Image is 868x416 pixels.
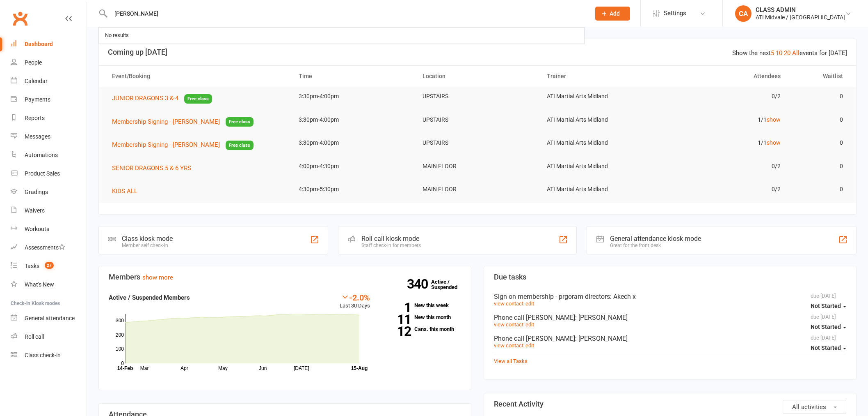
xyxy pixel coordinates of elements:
div: Show the next events for [DATE] [732,48,847,58]
td: 1/1 [664,110,788,129]
th: Waitlist [788,66,850,87]
div: Great for the front desk [610,243,701,248]
span: Not Started [811,344,841,351]
td: MAIN FLOOR [415,180,539,199]
button: Add [595,7,630,21]
div: No results [103,30,131,42]
td: UPSTAIRS [415,110,539,129]
th: Attendees [664,66,788,87]
a: 340Active / Suspended [431,273,467,296]
a: 12Canx. this month [382,326,461,332]
div: Reports [25,115,45,121]
div: People [25,59,42,66]
div: CA [735,5,752,22]
span: Free class [226,117,254,127]
h3: Recent Activity [494,400,846,408]
td: ATI Martial Arts Midland [539,180,664,199]
button: SENIOR DRAGONS 5 & 6 YRS [112,163,197,173]
td: 0 [788,157,850,176]
a: Gradings [11,183,87,201]
span: Membership Signing - [PERSON_NAME] [112,118,220,125]
td: MAIN FLOOR [415,157,539,176]
td: 0 [788,180,850,199]
button: All activities [783,400,846,414]
strong: 340 [407,278,431,290]
th: Location [415,66,539,87]
td: ATI Martial Arts Midland [539,110,664,129]
a: Dashboard [11,35,87,53]
span: Not Started [811,324,841,330]
button: Not Started [811,320,846,335]
td: 3:30pm-4:00pm [291,133,416,153]
a: Reports [11,109,87,127]
a: edit [525,321,534,328]
td: UPSTAIRS [415,87,539,106]
td: 0/2 [664,180,788,199]
div: Waivers [25,207,45,214]
div: What's New [25,281,54,288]
a: General attendance kiosk mode [11,309,87,328]
a: Tasks 27 [11,257,87,275]
th: Event/Booking [105,66,291,87]
button: JUNIOR DRAGONS 3 & 4Free class [112,93,212,104]
div: ATI Midvale / [GEOGRAPHIC_DATA] [756,14,845,21]
strong: 1 [382,301,411,314]
a: view contact [494,321,523,328]
a: Calendar [11,72,87,90]
div: General attendance kiosk mode [610,235,701,243]
td: 0 [788,133,850,153]
a: People [11,53,87,72]
div: Workouts [25,226,49,232]
button: Not Started [811,341,846,356]
a: view contact [494,300,523,307]
a: edit [525,342,534,349]
div: Payments [25,96,50,103]
td: 0/2 [664,157,788,176]
input: Search... [108,8,585,19]
div: Roll call kiosk mode [361,235,421,243]
a: What's New [11,275,87,294]
span: : [PERSON_NAME] [575,314,628,321]
a: Roll call [11,328,87,346]
h3: Members [109,273,461,281]
div: Assessments [25,244,65,251]
td: ATI Martial Arts Midland [539,157,664,176]
a: 5 [771,49,774,57]
div: Phone call [PERSON_NAME] [494,335,846,342]
a: View all Tasks [494,358,528,364]
td: 0 [788,87,850,106]
th: Trainer [539,66,664,87]
button: Not Started [811,299,846,314]
a: Workouts [11,220,87,238]
span: SENIOR DRAGONS 5 & 6 YRS [112,164,191,172]
div: Last 30 Days [340,293,370,310]
span: Membership Signing - [PERSON_NAME] [112,141,220,148]
div: Automations [25,152,58,158]
a: 10 [776,49,782,57]
div: CLASS ADMIN [756,6,845,14]
span: JUNIOR DRAGONS 3 & 4 [112,95,178,102]
span: Free class [226,141,254,150]
button: KIDS ALL [112,186,143,196]
a: Payments [11,90,87,109]
div: Staff check-in for members [361,243,421,248]
td: 0 [788,110,850,129]
div: Roll call [25,333,44,340]
a: 20 [784,49,790,57]
strong: 11 [382,313,411,326]
a: Class kiosk mode [11,346,87,365]
div: Dashboard [25,41,53,47]
span: All activities [792,403,826,411]
button: Membership Signing - [PERSON_NAME]Free class [112,140,254,150]
a: Assessments [11,238,87,257]
a: Messages [11,127,87,146]
a: 1New this week [382,303,461,308]
a: show [767,116,781,123]
a: edit [525,300,534,307]
div: Class check-in [25,352,61,358]
td: 1/1 [664,133,788,153]
a: Clubworx [10,8,30,29]
td: 4:30pm-5:30pm [291,180,416,199]
div: Product Sales [25,170,60,177]
div: Class kiosk mode [122,235,173,243]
